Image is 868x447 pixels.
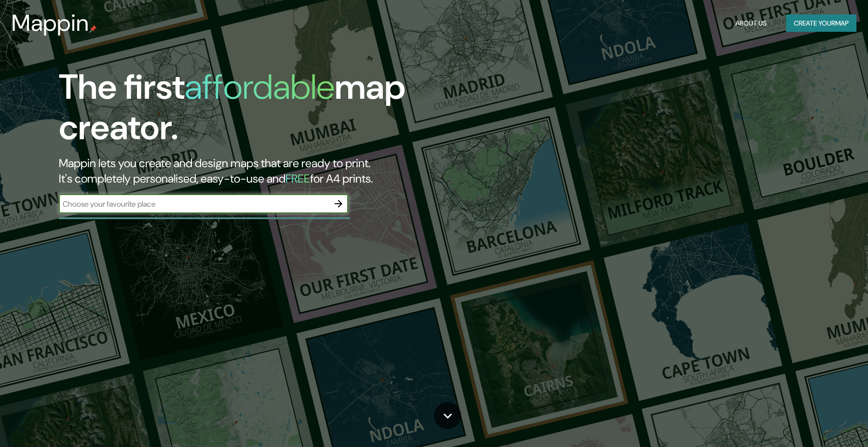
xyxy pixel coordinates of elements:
h2: Mappin lets you create and design maps that are ready to print. It's completely personalised, eas... [59,156,493,186]
button: Create yourmap [786,14,856,32]
h5: FREE [285,171,310,186]
h1: affordable [185,65,335,109]
img: mappin-pin [89,25,97,33]
button: About Us [732,14,771,32]
input: Choose your favourite place [59,198,329,210]
h3: Mappin [12,10,89,37]
h1: The first map creator. [59,67,493,156]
